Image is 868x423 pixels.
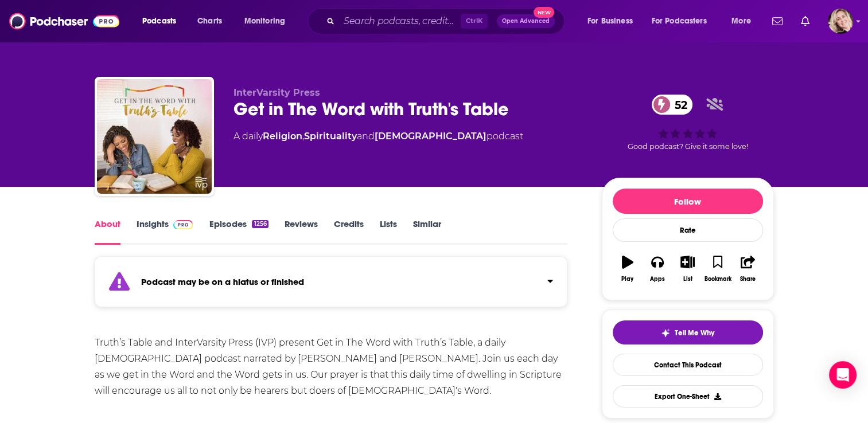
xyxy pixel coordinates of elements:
a: Lists [380,218,397,245]
img: Podchaser Pro [173,220,193,229]
span: More [731,13,751,29]
span: Good podcast? Give it some love! [628,142,748,151]
button: List [672,248,702,289]
img: tell me why sparkle [661,328,670,338]
button: Share [733,248,762,289]
span: Podcasts [142,13,176,29]
a: 52 [652,95,693,115]
a: Reviews [285,218,318,245]
span: , [302,131,304,142]
span: and [357,131,375,142]
button: Apps [643,248,672,289]
span: Open Advanced [502,18,550,24]
div: Apps [650,276,665,283]
a: Religion [263,131,302,142]
div: Open Intercom Messenger [829,361,857,389]
span: InterVarsity Press [233,87,320,98]
span: For Podcasters [652,13,707,29]
a: Charts [190,12,229,30]
img: Podchaser - Follow, Share and Rate Podcasts [9,10,119,32]
a: Contact This Podcast [613,354,763,376]
button: open menu [644,12,723,30]
span: Tell Me Why [675,328,714,338]
a: InsightsPodchaser Pro [137,218,193,245]
span: For Business [587,13,633,29]
button: Open AdvancedNew [497,14,555,28]
span: Ctrl K [461,14,488,29]
div: List [683,276,692,283]
span: Logged in as kkclayton [828,9,853,34]
a: Similar [413,218,441,245]
span: New [534,7,554,18]
button: open menu [723,12,765,30]
a: Credits [334,218,364,245]
div: Play [621,276,633,283]
a: [DEMOGRAPHIC_DATA] [375,131,486,142]
div: Rate [613,218,763,242]
section: Click to expand status details [95,263,568,307]
strong: Podcast may be on a hiatus or finished [141,276,304,287]
span: Monitoring [244,13,285,29]
button: open menu [236,12,300,30]
button: Show profile menu [828,9,853,34]
a: Show notifications dropdown [768,11,787,31]
div: 52Good podcast? Give it some love! [602,87,774,158]
span: Charts [197,13,222,29]
div: A daily podcast [233,130,523,143]
span: 52 [663,95,693,115]
img: User Profile [828,9,853,34]
div: Bookmark [704,276,731,283]
button: Follow [613,189,763,214]
button: open menu [134,12,191,30]
button: Play [613,248,643,289]
input: Search podcasts, credits, & more... [339,12,461,30]
a: Spirituality [304,131,357,142]
button: Export One-Sheet [613,385,763,408]
img: Get in The Word with Truth's Table [97,79,212,194]
button: open menu [579,12,647,30]
div: Share [740,276,756,283]
div: Search podcasts, credits, & more... [318,8,575,34]
div: 1256 [252,220,268,228]
a: About [95,218,120,245]
button: Bookmark [703,248,733,289]
a: Episodes1256 [209,218,268,245]
a: Show notifications dropdown [796,11,814,31]
button: tell me why sparkleTell Me Why [613,320,763,344]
